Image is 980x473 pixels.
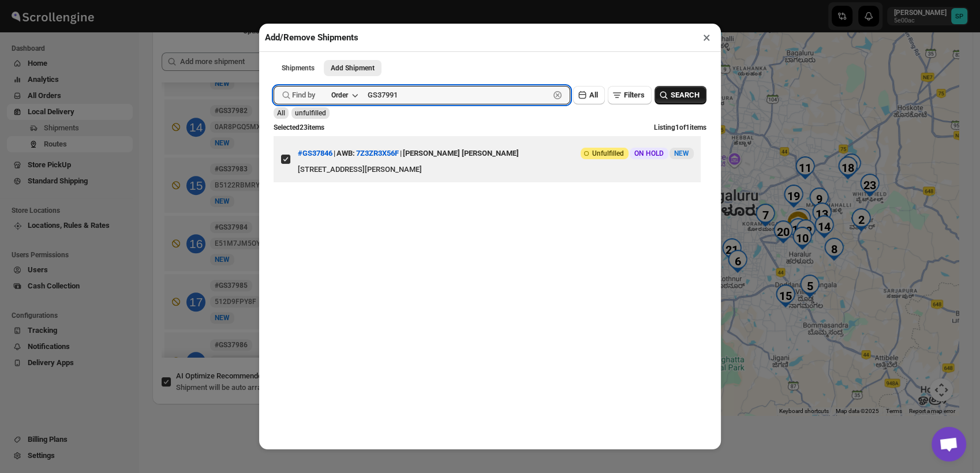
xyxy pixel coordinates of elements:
span: Selected 23 items [274,123,324,132]
button: Filters [608,86,652,104]
button: #GS37846 [298,149,332,157]
button: Order [324,87,364,103]
div: [STREET_ADDRESS][PERSON_NAME] [298,164,694,175]
h2: Add/Remove Shipments [265,32,358,43]
input: Enter value here [368,86,549,104]
span: ON HOLD [634,149,664,158]
span: unfulfilled [295,109,326,117]
button: Clear [552,89,563,101]
button: 7Z3ZR3X56F [356,149,399,157]
div: Selected Shipments [152,43,551,362]
div: Open chat [932,427,966,461]
span: Unfulfilled [592,149,624,158]
span: All [589,91,598,99]
span: Find by [292,89,315,101]
span: All [277,109,285,117]
button: SEARCH [654,86,706,104]
span: Filters [624,91,645,99]
button: × [698,29,715,46]
span: Listing 1 of 1 items [654,123,706,132]
span: AWB: [336,148,355,159]
span: NEW [674,149,689,157]
button: All [573,86,605,104]
div: [PERSON_NAME] [PERSON_NAME] [403,143,519,164]
div: Order [331,91,348,100]
span: SEARCH [671,89,700,101]
span: Shipments [282,63,315,73]
span: Add Shipment [331,63,375,73]
div: | | [298,143,519,164]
